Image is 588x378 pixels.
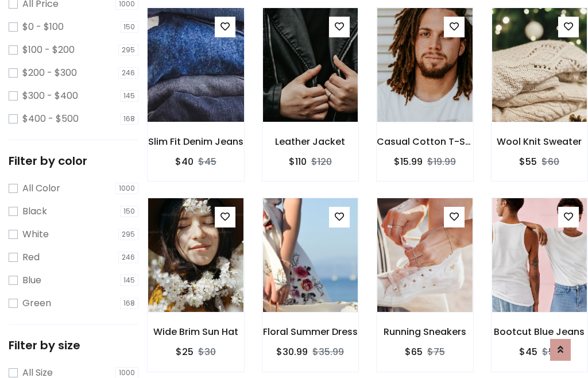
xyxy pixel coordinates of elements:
[22,273,41,287] label: Blue
[22,66,77,80] label: $200 - $300
[22,43,75,57] label: $100 - $200
[120,275,138,286] span: 145
[377,136,473,147] h6: Casual Cotton T-Shirt
[519,156,537,167] h6: $55
[176,346,194,357] h6: $25
[120,113,138,125] span: 168
[311,155,332,168] del: $120
[115,183,138,194] span: 1000
[289,156,307,167] h6: $110
[519,346,537,357] h6: $45
[22,20,64,34] label: $0 - $100
[492,326,588,337] h6: Bootcut Blue Jeans
[492,136,588,147] h6: Wool Knit Sweater
[22,182,60,195] label: All Color
[120,21,138,33] span: 150
[22,205,47,218] label: Black
[9,338,138,352] h5: Filter by size
[262,136,359,147] h6: Leather Jacket
[312,345,344,358] del: $35.99
[22,227,49,241] label: White
[542,345,560,358] del: $50
[22,296,51,310] label: Green
[118,44,138,56] span: 295
[394,156,423,167] h6: $15.99
[262,326,359,337] h6: Floral Summer Dress
[118,229,138,240] span: 295
[377,326,473,337] h6: Running Sneakers
[427,345,445,358] del: $75
[22,89,78,103] label: $300 - $400
[9,154,138,168] h5: Filter by color
[22,250,40,264] label: Red
[148,326,244,337] h6: Wide Brim Sun Hat
[120,206,138,217] span: 150
[541,155,559,168] del: $60
[198,345,216,358] del: $30
[118,67,138,79] span: 246
[22,112,79,126] label: $400 - $500
[118,252,138,263] span: 246
[120,90,138,102] span: 145
[198,155,216,168] del: $45
[405,346,423,357] h6: $65
[148,136,244,147] h6: Slim Fit Denim Jeans
[276,346,308,357] h6: $30.99
[120,298,138,309] span: 168
[175,156,194,167] h6: $40
[427,155,456,168] del: $19.99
